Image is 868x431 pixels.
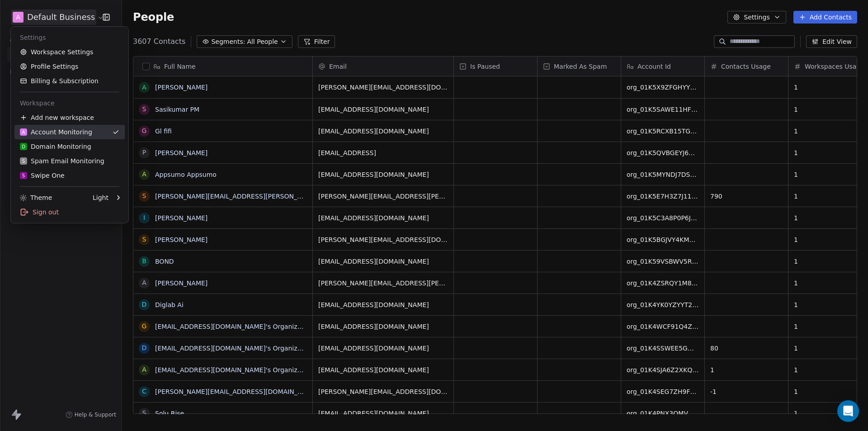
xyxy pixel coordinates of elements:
span: A [22,129,25,136]
div: Spam Email Monitoring [20,156,104,166]
span: S [22,158,25,165]
div: Theme [20,193,52,202]
div: Account Monitoring [20,128,92,137]
div: Workspace [14,96,125,110]
div: Swipe One [20,171,65,180]
div: Add new workspace [14,110,125,125]
span: D [22,143,25,150]
a: Billing & Subscription [14,74,125,88]
span: S [22,172,25,179]
div: Settings [14,30,125,45]
div: Domain Monitoring [20,142,91,151]
div: Light [93,193,108,202]
a: Profile Settings [14,59,125,74]
a: Workspace Settings [14,45,125,59]
div: Sign out [14,205,125,219]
